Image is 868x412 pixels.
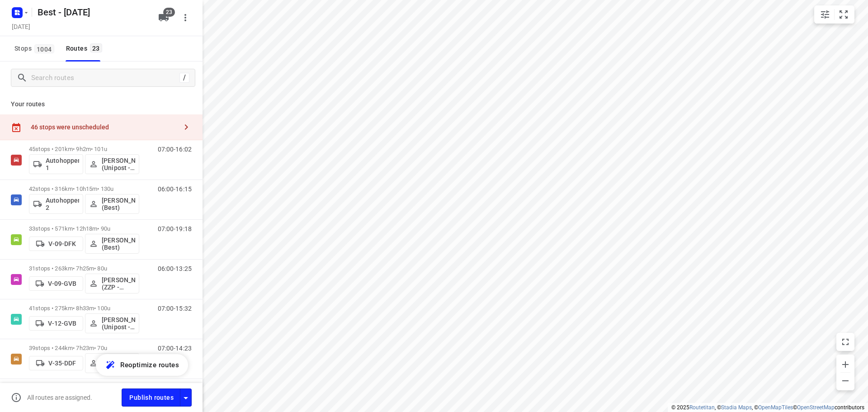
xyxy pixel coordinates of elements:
h5: Rename [34,5,151,19]
p: V-09-GVB [48,280,76,287]
button: Autohopper 1 [29,154,83,174]
input: Search routes [31,71,179,85]
p: V-12-GVB [48,320,76,327]
p: 07:00-15:32 [158,305,192,312]
a: Stadia Maps [721,404,752,411]
button: [PERSON_NAME] (Best) [85,353,139,373]
a: Routetitan [689,404,715,411]
button: [PERSON_NAME] (Best) [85,194,139,214]
p: [PERSON_NAME] (Unipost - Best - ZZP) [102,316,135,331]
p: 42 stops • 316km • 10h15m • 130u [29,185,139,192]
button: V-35-DDF [29,356,83,370]
span: Publish routes [129,392,174,403]
button: [PERSON_NAME] (Unipost - Best - ZZP) [85,154,139,174]
span: Stops [14,43,57,54]
p: 06:00-13:25 [158,265,192,272]
button: Publish routes [122,388,180,406]
p: Your routes [11,99,192,109]
p: Autohopper 2 [46,197,79,211]
button: More [176,9,194,27]
h5: Project date [8,21,34,32]
div: small contained button group [814,5,854,24]
li: © 2025 , © , © © contributors [671,404,864,411]
span: 23 [90,43,102,52]
button: V-09-GVB [29,276,83,291]
p: [PERSON_NAME] (Best) [102,237,135,251]
button: Map settings [816,5,834,24]
p: 33 stops • 571km • 12h18m • 90u [29,225,139,232]
button: [PERSON_NAME] (Best) [85,234,139,254]
span: 1004 [34,44,54,53]
button: V-12-GVB [29,316,83,331]
p: [PERSON_NAME] (ZZP - Best) [102,276,135,291]
p: 06:00-16:15 [158,185,192,193]
button: V-09-DFK [29,237,83,251]
span: 23 [163,8,175,17]
p: Autohopper 1 [46,157,79,171]
p: 41 stops • 275km • 8h33m • 100u [29,305,139,312]
p: [PERSON_NAME] (Unipost - Best - ZZP) [102,157,135,171]
button: [PERSON_NAME] (ZZP - Best) [85,274,139,294]
div: Driver app settings [180,392,191,403]
button: Autohopper 2 [29,194,83,214]
p: 07:00-19:18 [158,225,192,232]
p: 07:00-14:23 [158,345,192,352]
a: OpenStreetMap [797,404,835,411]
button: Reoptimize routes [96,354,188,376]
p: V-09-DFK [48,240,76,247]
span: Reoptimize routes [120,359,179,371]
button: 23 [155,9,173,27]
p: 45 stops • 201km • 9h2m • 101u [29,146,139,152]
a: OpenMapTiles [758,404,793,411]
div: Routes [66,43,105,54]
div: 46 stops were unscheduled [31,123,177,131]
p: All routes are assigned. [27,394,92,401]
p: V-35-DDF [48,360,76,367]
p: 39 stops • 244km • 7h23m • 70u [29,345,139,351]
p: 07:00-16:02 [158,146,192,153]
button: [PERSON_NAME] (Unipost - Best - ZZP) [85,313,139,333]
div: / [179,73,189,83]
p: [PERSON_NAME] (Best) [102,197,135,211]
p: 31 stops • 263km • 7h25m • 80u [29,265,139,272]
button: Fit zoom [835,5,853,24]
